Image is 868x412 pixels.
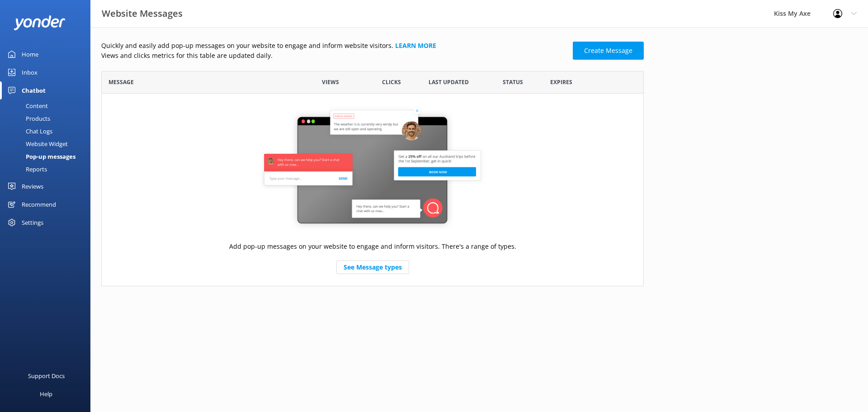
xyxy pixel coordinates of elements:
a: Products [5,112,90,125]
div: Products [5,112,50,125]
a: Create Message [573,42,644,60]
div: grid [101,94,644,286]
div: Support Docs [28,367,65,385]
div: Recommend [22,195,56,213]
a: Reports [5,163,90,175]
div: Chat Logs [5,125,52,137]
span: Status [503,78,523,86]
a: Learn more [395,41,436,50]
div: Pop-up messages [5,150,75,163]
div: Help [40,385,52,403]
div: Reviews [22,177,43,195]
div: Chatbot [22,81,46,99]
div: Website Widget [5,137,68,150]
span: Expires [550,78,572,86]
div: Home [22,45,38,63]
a: Pop-up messages [5,150,90,163]
span: Clicks [382,78,401,86]
div: Settings [22,213,43,232]
a: Chat Logs [5,125,90,137]
div: Inbox [22,63,38,81]
p: Quickly and easily add pop-up messages on your website to engage and inform website visitors. [101,41,567,51]
p: Views and clicks metrics for this table are updated daily. [101,51,567,61]
div: Reports [5,163,47,175]
div: Content [5,99,48,112]
img: website-message-default [259,105,486,232]
h3: Website Messages [102,6,183,21]
p: Add pop-up messages on your website to engage and inform visitors. There's a range of types. [229,242,516,251]
a: Content [5,99,90,112]
span: Views [322,78,339,86]
span: Last updated [429,78,469,86]
span: Message [108,78,134,86]
a: See Message types [336,260,409,274]
img: yonder-white-logo.png [14,15,66,30]
a: Website Widget [5,137,90,150]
